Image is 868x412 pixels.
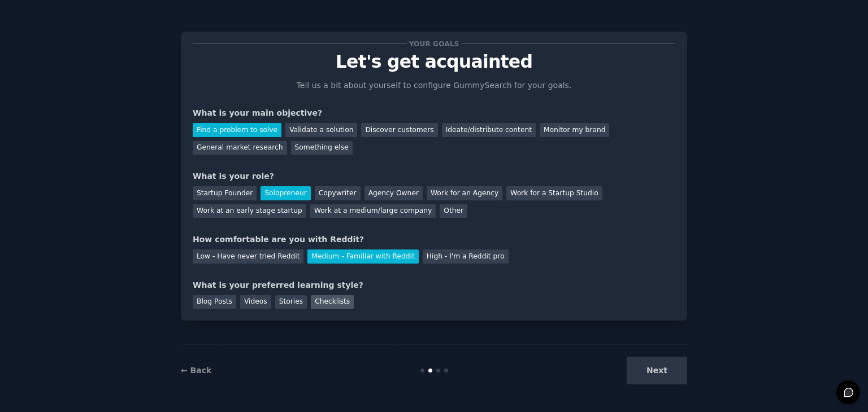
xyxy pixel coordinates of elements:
div: What is your main objective? [193,107,675,119]
div: Low - Have never tried Reddit [193,249,303,264]
div: Validate a solution [285,123,357,137]
div: Work for an Agency [427,186,502,200]
p: Let's get acquainted [193,52,675,72]
div: What is your role? [193,170,675,182]
div: Startup Founder [193,186,257,200]
div: Copywriter [315,186,361,200]
div: Checklists [311,295,354,309]
div: Solopreneur [261,186,310,200]
div: Discover customers [361,123,437,137]
span: Your goals [407,38,461,50]
div: How comfortable are you with Reddit? [193,234,675,246]
div: Blog Posts [193,295,236,309]
div: Monitor my brand [540,123,609,137]
div: What is your preferred learning style? [193,279,675,291]
div: Work at an early stage startup [193,204,306,218]
div: Ideate/distribute content [442,123,536,137]
div: Work at a medium/large company [310,204,436,218]
div: Agency Owner [364,186,423,200]
p: Tell us a bit about yourself to configure GummySearch for your goals. [292,80,576,91]
div: Stories [275,295,307,309]
div: Other [440,204,467,218]
div: Videos [240,295,271,309]
div: Find a problem to solve [193,123,281,137]
div: General market research [193,141,287,155]
div: High - I'm a Reddit pro [423,249,509,264]
a: ← Back [181,366,211,375]
div: Medium - Familiar with Reddit [307,249,418,264]
div: Something else [291,141,353,155]
div: Work for a Startup Studio [506,186,602,200]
